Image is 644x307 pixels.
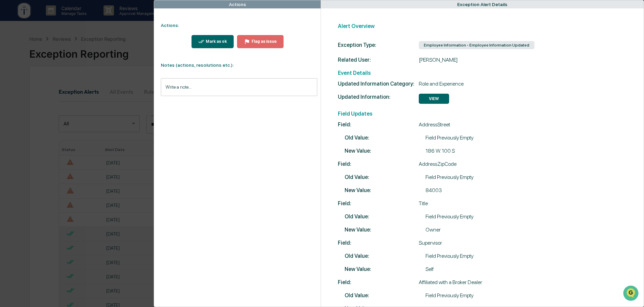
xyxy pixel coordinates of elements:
div: Employee Information - Employee Information Updated [419,41,534,49]
div: 🗄️ [49,139,54,144]
span: Field: [338,200,419,207]
img: 8933085812038_c878075ebb4cc5468115_72.jpg [14,52,26,64]
h2: Alert Overview [338,23,634,29]
div: Field Previously Empty [345,213,634,220]
span: [DATE] [60,110,74,115]
iframe: Open customer support [622,285,641,303]
div: Owner [345,226,634,233]
span: [PERSON_NAME] [21,92,55,97]
span: Attestations [56,138,84,145]
button: VIEW [419,94,449,104]
div: Field Previously Empty [345,174,634,180]
span: New Value: [345,266,426,272]
span: Old Value: [345,134,426,141]
div: Self [345,266,634,272]
span: Old Value: [345,292,426,299]
span: Field: [338,121,419,128]
h2: Field Updates [338,111,634,117]
span: Updated Information Category: [338,81,419,87]
span: Old Value: [345,174,426,180]
div: 186 W. 100 S [345,148,634,154]
p: How can we help? [7,14,123,25]
div: We're available if you need us! [30,58,93,64]
div: Field Previously Empty [345,253,634,259]
div: Actions [229,2,246,7]
a: 🗄️Attestations [46,135,86,147]
span: Pylon [67,167,82,172]
span: • [56,110,58,115]
div: Role and Experience [338,81,634,87]
span: Updated Information: [338,94,419,100]
div: Mark as ok [204,39,227,44]
strong: Notes (actions, resolutions etc.): [161,62,234,68]
div: Title [338,200,634,207]
div: Affiliated with a Broker Dealer [338,279,634,285]
span: Related User: [338,57,419,63]
a: 🔎Data Lookup [4,148,45,160]
span: Data Lookup [13,151,42,157]
div: Field Previously Empty [345,292,634,299]
span: New Value: [345,148,426,154]
span: Preclearance [13,138,43,145]
button: Flag as issue [237,35,284,48]
div: Field Previously Empty [345,134,634,141]
span: [PERSON_NAME] [21,110,55,115]
span: Field: [338,161,419,167]
span: • [56,92,58,97]
div: Exception Alert Details [457,2,507,7]
span: Old Value: [345,253,426,259]
strong: Actions: [161,23,179,28]
img: Tammy Steffen [7,85,18,96]
span: Old Value: [345,213,426,220]
div: Flag as issue [250,39,277,44]
div: AddressStreet [338,121,634,128]
a: Powered byPylon [48,167,82,172]
button: Start new chat [115,54,123,62]
button: Mark as ok [192,35,234,48]
span: New Value: [345,226,426,233]
div: 🖐️ [7,139,12,144]
span: Field: [338,279,419,285]
a: 🖐️Preclearance [4,135,46,147]
div: AddressZipCode [338,161,634,167]
div: 🔎 [7,151,12,157]
div: 84003 [345,187,634,193]
span: Field: [338,240,419,246]
h2: Event Details [338,70,634,76]
img: 1746055101610-c473b297-6a78-478c-a979-82029cc54cd1 [7,52,19,64]
div: Exception Type: [338,42,419,48]
span: [DATE] [60,92,74,97]
div: Past conversations [7,75,45,80]
div: Start new chat [30,52,111,58]
span: New Value: [345,187,426,193]
div: Supervisor [338,240,634,246]
img: Tammy Steffen [7,103,18,114]
button: See all [105,73,123,82]
div: [PERSON_NAME] [338,57,634,63]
